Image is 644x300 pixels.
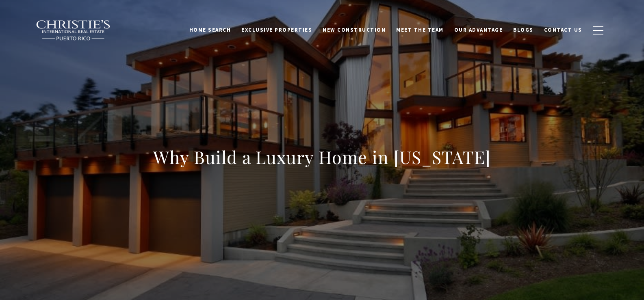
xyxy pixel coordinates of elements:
[544,26,582,33] span: Contact Us
[323,26,386,33] span: New Construction
[36,20,111,41] img: Christie's International Real Estate black text logo
[449,22,508,38] a: Our Advantage
[454,26,503,33] span: Our Advantage
[508,22,539,38] a: Blogs
[391,22,449,38] a: Meet the Team
[153,146,491,168] h1: Why Build a Luxury Home in [US_STATE]
[184,22,236,38] a: Home Search
[513,26,533,33] span: Blogs
[236,22,317,38] a: Exclusive Properties
[241,26,312,33] span: Exclusive Properties
[317,22,391,38] a: New Construction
